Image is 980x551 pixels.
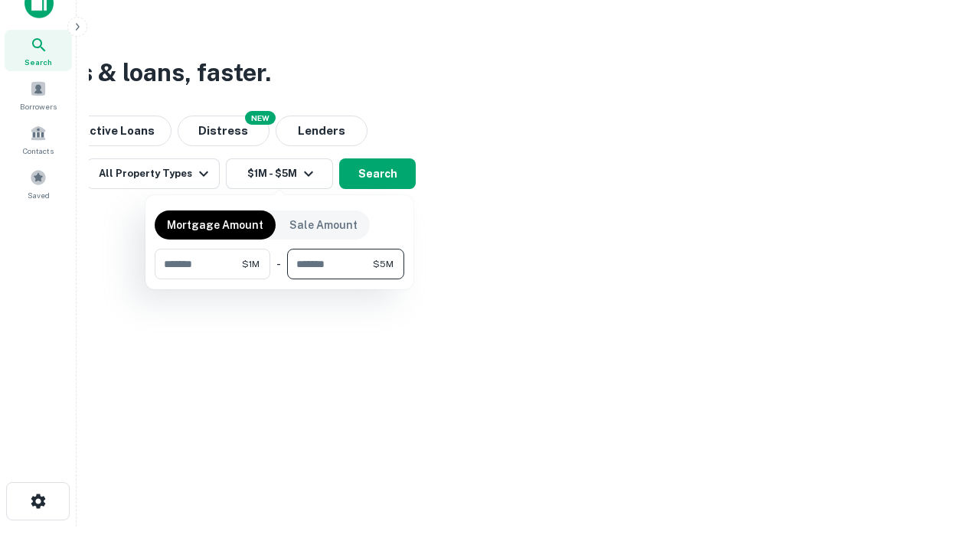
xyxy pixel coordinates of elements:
[903,380,980,453] iframe: Chat Widget
[242,257,260,271] span: $1M
[289,217,358,233] p: Sale Amount
[373,257,394,271] span: $5M
[276,249,281,279] div: -
[167,217,263,233] p: Mortgage Amount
